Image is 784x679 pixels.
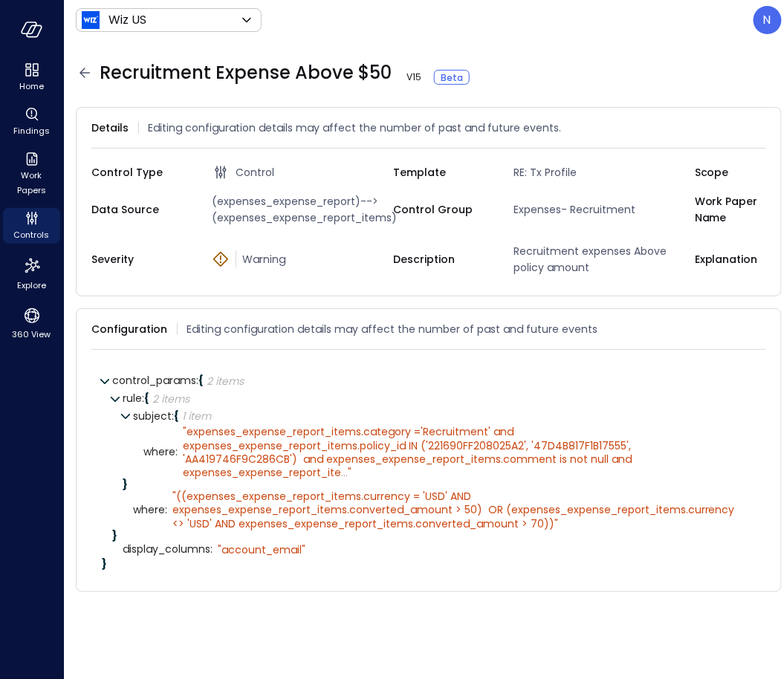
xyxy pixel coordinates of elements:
[3,253,60,294] div: Explore
[212,163,393,181] div: Control
[763,11,771,29] p: N
[123,544,213,555] span: display_columns
[91,251,188,267] span: Severity
[508,243,695,276] span: Recruitment expenses Above policy amount
[9,168,54,198] span: Work Papers
[91,164,188,181] span: Control Type
[19,79,44,94] span: Home
[207,376,244,386] div: 2 items
[82,11,100,29] img: Icon
[14,227,50,242] span: Controls
[393,164,490,181] span: Template
[112,373,198,388] span: control_params
[123,479,756,490] div: }
[401,70,427,85] span: V 15
[91,120,129,136] span: Details
[133,409,174,423] span: subject
[123,391,144,406] span: rule
[218,543,305,556] div: " account_email"
[143,446,178,458] span: where
[508,164,695,181] span: RE: Tx Profile
[3,303,60,343] div: 360 View
[183,425,737,479] div: " "
[212,251,393,267] div: Warning
[172,490,737,530] div: " ((expenses_expense_report_items.currency = 'USD' AND expenses_expense_report_items.converted_am...
[393,251,490,267] span: Description
[175,444,178,459] span: :
[102,559,756,569] div: }
[133,504,167,516] span: where
[206,193,393,226] span: (expenses_expense_report)-->(expenses_expense_report_items)
[508,201,695,218] span: Expenses- Recruitment
[100,61,470,85] span: Recruitment Expense Above $50
[112,530,756,541] div: }
[187,321,597,337] span: Editing configuration details may affect the number of past and future events
[13,327,51,342] span: 360 View
[174,409,179,423] span: {
[341,465,348,480] span: ...
[91,201,188,218] span: Data Source
[148,120,561,136] span: Editing configuration details may affect the number of past and future events.
[182,411,211,421] div: 1 item
[393,201,490,218] span: Control Group
[441,71,463,84] span: Beta
[91,321,167,337] span: Configuration
[108,11,146,29] p: Wiz US
[183,424,635,480] span: expenses_expense_report_items.category ='Recruitment' and expenses_expense_report_items.policy_id...
[3,149,60,199] div: Work Papers
[3,59,60,95] div: Home
[172,409,174,423] span: :
[196,373,198,388] span: :
[3,208,60,244] div: Controls
[142,391,144,406] span: :
[198,373,204,388] span: {
[17,278,46,293] span: Explore
[754,6,782,34] div: Noy Vadai
[3,104,60,140] div: Findings
[144,391,149,406] span: {
[165,502,167,517] span: :
[152,394,189,404] div: 2 items
[13,123,50,138] span: Findings
[210,542,213,556] span: :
